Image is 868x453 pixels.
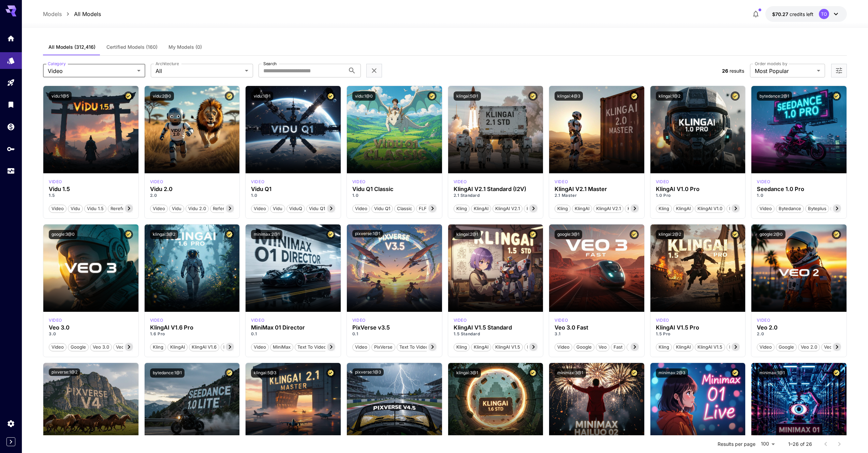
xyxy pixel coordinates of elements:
button: Certified Model – Vetted for best performance and includes a commercial license. [731,368,740,378]
span: KlingAI v1.6 Pro [221,344,259,351]
div: klingai_2_0_master [555,179,568,185]
span: Bytedance [776,205,804,212]
button: Certified Model – Vetted for best performance and includes a commercial license. [630,91,639,101]
span: Veo [596,344,609,351]
div: pixverse_v3_5 [352,317,366,323]
button: ViduQ [286,204,305,213]
button: Vidu 1.5 [84,204,106,213]
button: Expand sidebar [6,437,15,446]
p: 1.6 Pro [150,331,234,337]
div: Seedance 1.0 Pro [757,186,841,192]
span: Veo 3 Fast [627,344,654,351]
p: 0.1 [251,331,335,337]
div: Library [7,100,15,109]
div: Vidu Q1 [251,186,335,192]
button: $70.26675TO [765,6,847,22]
button: Video [251,204,269,213]
button: Certified Model – Vetted for best performance and includes a commercial license. [225,91,234,101]
p: video [49,179,62,185]
div: google_veo_3 [49,317,62,323]
span: KlingAI v2.1 [493,205,522,212]
span: Vidu 1.5 [85,205,106,212]
span: Text To Video [295,344,329,351]
button: KlingAI [471,204,491,213]
p: All Models [74,10,101,18]
button: FLF2V [416,204,435,213]
button: Text To Video [397,342,431,351]
button: KlingAI [471,342,491,351]
button: Video [757,342,775,351]
p: video [555,179,568,185]
p: Models [43,10,62,18]
button: Video [49,342,67,351]
div: Models [7,54,15,63]
button: Vidu Q1 [371,204,393,213]
p: video [757,179,770,185]
button: minimax:2@3 [656,368,688,378]
button: minimax:1@1 [757,368,788,378]
div: 100 [758,439,777,449]
button: vidu:1@1 [251,91,273,101]
span: Vidu Q1 [372,205,393,212]
span: Video [49,344,66,351]
nav: breadcrumb [43,10,101,18]
button: Certified Model – Vetted for best performance and includes a commercial license. [731,91,740,101]
p: video [352,317,366,323]
p: 2.1 Master [555,192,639,199]
button: Byteplus [805,204,829,213]
span: results [730,68,744,74]
span: KlingAI [674,344,693,351]
p: 2.1 Standard [454,192,538,199]
button: Vidu 2.0 [186,204,209,213]
button: bytedance:1@1 [150,368,185,378]
button: Certified Model – Vetted for best performance and includes a commercial license. [731,230,740,239]
button: KlingAI [673,342,693,351]
button: Open more filters [835,67,843,75]
div: vidu_q1_classic [352,179,366,185]
span: Veo 3.0 [90,344,112,351]
span: Google [68,344,88,351]
div: klingai_2_1_std [454,179,467,185]
p: video [555,317,568,323]
button: Certified Model – Vetted for best performance and includes a commercial license. [528,368,538,378]
button: Certified Model – Vetted for best performance and includes a commercial license. [326,91,335,101]
div: seedance_1_0_pro [757,179,770,185]
span: Byteplus [806,205,829,212]
button: Certified Model – Vetted for best performance and includes a commercial license. [528,230,538,239]
button: PixVerse [371,342,395,351]
span: KlingAI [471,344,491,351]
span: 26 [722,68,728,74]
button: KlingAI [572,204,592,213]
button: Vidu Q1 [306,204,328,213]
span: Vidu Q1 [307,205,327,212]
h3: KlingAI V1.5 Standard [454,324,538,331]
button: vidu:2@0 [150,91,174,101]
span: KlingAI v2.1 Standard [524,205,574,212]
button: Vidu [270,204,285,213]
button: KlingAI v1.5 [492,342,523,351]
button: Kling [555,204,571,213]
p: video [150,317,163,323]
span: KlingAI v1.5 Pro [727,344,765,351]
button: google:2@0 [757,230,785,239]
div: Playground [7,78,15,87]
p: video [454,317,467,323]
span: Video [150,205,167,212]
h3: Vidu 2.0 [150,186,234,192]
span: MiniMax [270,344,293,351]
span: Video [49,205,66,212]
button: Kling [656,342,672,351]
h3: KlingAI V1.5 Pro [656,324,740,331]
button: klingai:5@3 [251,368,279,378]
span: Most Popular [755,67,814,75]
span: Kling [656,205,672,212]
span: KlingAI v1.5 [493,344,523,351]
div: KlingAI V1.0 Pro [656,186,740,192]
span: Video [757,344,774,351]
span: Google [574,344,594,351]
button: Certified Model – Vetted for best performance and includes a commercial license. [630,368,639,378]
button: Video [352,204,370,213]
